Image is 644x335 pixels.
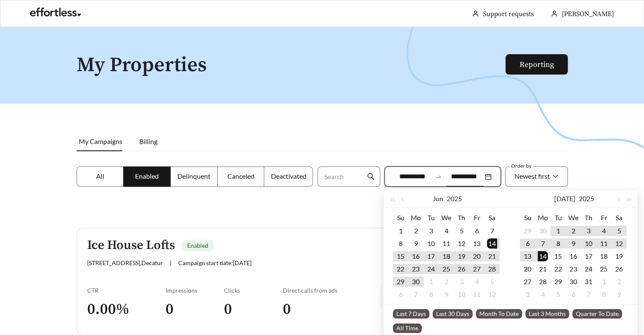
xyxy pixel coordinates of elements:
[411,289,421,299] div: 7
[441,289,451,299] div: 9
[599,277,609,287] div: 1
[187,242,208,249] span: Enabled
[562,10,614,18] span: [PERSON_NAME]
[408,250,423,263] td: 2025-06-16
[408,237,423,250] td: 2025-06-09
[484,224,500,237] td: 2025-06-07
[535,288,550,301] td: 2025-08-04
[439,288,454,301] td: 2025-07-09
[611,211,627,224] th: Sa
[522,251,533,261] div: 13
[456,277,467,287] div: 3
[423,250,439,263] td: 2025-06-17
[553,226,563,236] div: 1
[487,251,497,261] div: 21
[535,211,550,224] th: Mo
[538,226,548,236] div: 30
[596,275,611,288] td: 2025-08-01
[483,10,534,18] a: Support requests
[538,289,548,299] div: 4
[550,224,566,237] td: 2025-07-01
[87,259,163,266] span: [STREET_ADDRESS] , Decatur
[568,264,578,274] div: 23
[596,211,611,224] th: Fr
[535,224,550,237] td: 2025-06-30
[550,263,566,275] td: 2025-07-22
[454,275,469,288] td: 2025-07-03
[554,190,575,207] button: [DATE]
[599,226,609,236] div: 4
[484,211,500,224] th: Sa
[611,263,627,275] td: 2025-07-26
[538,277,548,287] div: 28
[581,224,596,237] td: 2025-07-03
[520,263,535,275] td: 2025-07-20
[393,309,429,318] span: Last 7 Days
[454,250,469,263] td: 2025-06-19
[487,238,497,249] div: 14
[484,250,500,263] td: 2025-06-21
[426,238,436,249] div: 10
[139,137,158,145] span: Billing
[439,275,454,288] td: 2025-07-02
[472,238,482,249] div: 13
[423,288,439,301] td: 2025-07-08
[227,172,254,180] span: Canceled
[439,224,454,237] td: 2025-06-04
[433,190,443,207] button: Jun
[411,277,421,287] div: 30
[469,237,484,250] td: 2025-06-13
[522,238,533,249] div: 6
[535,237,550,250] td: 2025-07-07
[469,275,484,288] td: 2025-07-04
[566,211,581,224] th: We
[395,251,406,261] div: 15
[566,250,581,263] td: 2025-07-16
[426,289,436,299] div: 8
[454,288,469,301] td: 2025-07-10
[166,300,224,319] h3: 0
[433,309,473,318] span: Last 30 Days
[408,288,423,301] td: 2025-07-07
[408,211,423,224] th: Mo
[614,289,624,299] div: 9
[484,275,500,288] td: 2025-07-05
[614,277,624,287] div: 2
[87,287,166,294] div: CTR
[525,309,569,318] span: Last 3 Months
[599,251,609,261] div: 18
[611,288,627,301] td: 2025-08-09
[550,237,566,250] td: 2025-07-08
[484,288,500,301] td: 2025-07-12
[469,211,484,224] th: Fr
[411,251,421,261] div: 16
[439,211,454,224] th: We
[581,237,596,250] td: 2025-07-10
[535,250,550,263] td: 2025-07-14
[550,250,566,263] td: 2025-07-15
[535,263,550,275] td: 2025-07-21
[614,264,624,274] div: 26
[271,172,306,180] span: Deactivated
[583,277,594,287] div: 31
[456,226,467,236] div: 5
[469,263,484,275] td: 2025-06-27
[566,288,581,301] td: 2025-08-06
[177,172,210,180] span: Delinquent
[135,172,159,180] span: Enabled
[520,288,535,301] td: 2025-08-03
[581,211,596,224] th: Th
[87,238,175,252] h5: Ice House Lofts
[583,238,594,249] div: 10
[395,264,406,274] div: 22
[456,238,467,249] div: 12
[411,238,421,249] div: 9
[568,251,578,261] div: 16
[487,264,497,274] div: 28
[224,287,283,294] div: Clicks
[423,275,439,288] td: 2025-07-01
[426,251,436,261] div: 17
[472,226,482,236] div: 6
[568,277,578,287] div: 30
[583,251,594,261] div: 17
